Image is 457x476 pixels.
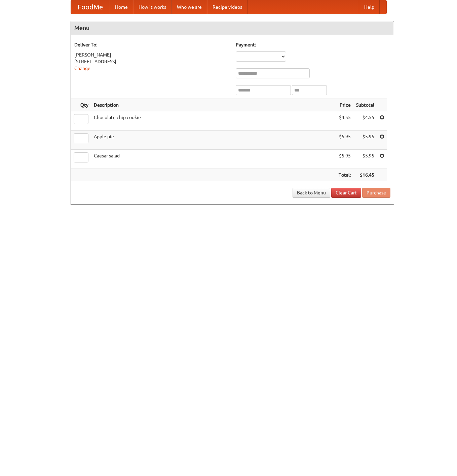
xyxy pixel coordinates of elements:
[74,58,229,65] div: [STREET_ADDRESS]
[336,169,353,181] th: Total:
[71,21,394,35] h4: Menu
[353,99,377,111] th: Subtotal
[91,150,336,169] td: Caesar salad
[91,111,336,131] td: Chocolate chip cookie
[336,111,353,131] td: $4.55
[207,0,247,14] a: Recipe videos
[336,150,353,169] td: $5.95
[172,0,207,14] a: Who we are
[110,0,133,14] a: Home
[362,188,390,198] button: Purchase
[293,188,330,198] a: Back to Menu
[359,0,380,14] a: Help
[236,41,390,48] h5: Payment:
[353,169,377,181] th: $16.45
[71,0,110,14] a: FoodMe
[133,0,172,14] a: How it works
[331,188,361,198] a: Clear Cart
[91,99,336,111] th: Description
[353,111,377,131] td: $4.55
[74,51,229,58] div: [PERSON_NAME]
[74,41,229,48] h5: Deliver To:
[353,150,377,169] td: $5.95
[336,131,353,150] td: $5.95
[71,99,91,111] th: Qty
[74,66,90,71] a: Change
[91,131,336,150] td: Apple pie
[336,99,353,111] th: Price
[353,131,377,150] td: $5.95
